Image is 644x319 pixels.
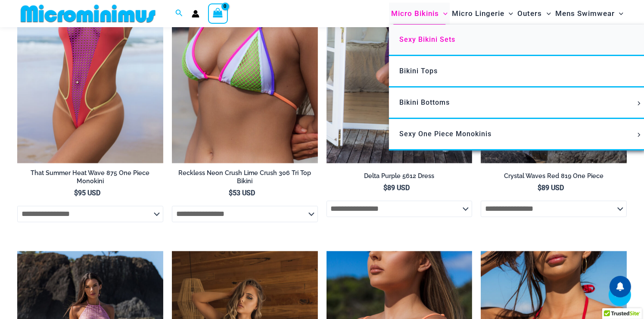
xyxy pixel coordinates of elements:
span: $ [229,189,233,197]
span: Menu Toggle [504,3,513,25]
a: Micro LingerieMenu ToggleMenu Toggle [450,3,515,25]
bdi: 89 USD [383,184,410,192]
span: $ [538,184,542,192]
span: Mens Swimwear [555,3,615,25]
a: OutersMenu ToggleMenu Toggle [516,3,553,25]
a: Delta Purple 5612 Dress [327,172,473,184]
span: Menu Toggle [542,3,551,25]
span: Sexy One Piece Monokinis [399,130,492,138]
h2: Reckless Neon Crush Lime Crush 306 Tri Top Bikini [172,169,318,185]
a: Reckless Neon Crush Lime Crush 306 Tri Top Bikini [172,169,318,189]
a: Search icon link [175,8,183,19]
span: Menu Toggle [635,133,644,137]
img: MM SHOP LOGO FLAT [17,4,159,23]
span: Micro Bikinis [391,3,439,25]
span: Bikini Tops [399,67,438,75]
bdi: 53 USD [229,189,255,197]
h2: Crystal Waves Red 819 One Piece [481,172,627,181]
span: Sexy Bikini Sets [399,35,455,44]
bdi: 89 USD [538,184,564,192]
a: Crystal Waves Red 819 One Piece [481,172,627,184]
span: Menu Toggle [635,101,644,106]
span: Bikini Bottoms [399,98,450,106]
nav: Site Navigation [388,1,627,26]
a: That Summer Heat Wave 875 One Piece Monokini [17,169,163,189]
h2: Delta Purple 5612 Dress [327,172,473,181]
a: View Shopping Cart, empty [208,3,228,23]
span: $ [383,184,387,192]
a: Micro BikinisMenu ToggleMenu Toggle [389,3,450,25]
span: $ [74,189,78,197]
a: Account icon link [192,10,199,18]
bdi: 95 USD [74,189,100,197]
span: Outers [518,3,542,25]
h2: That Summer Heat Wave 875 One Piece Monokini [17,169,163,185]
a: Mens SwimwearMenu ToggleMenu Toggle [553,3,625,25]
span: Menu Toggle [615,3,623,25]
span: Micro Lingerie [452,3,504,25]
span: Menu Toggle [439,3,448,25]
